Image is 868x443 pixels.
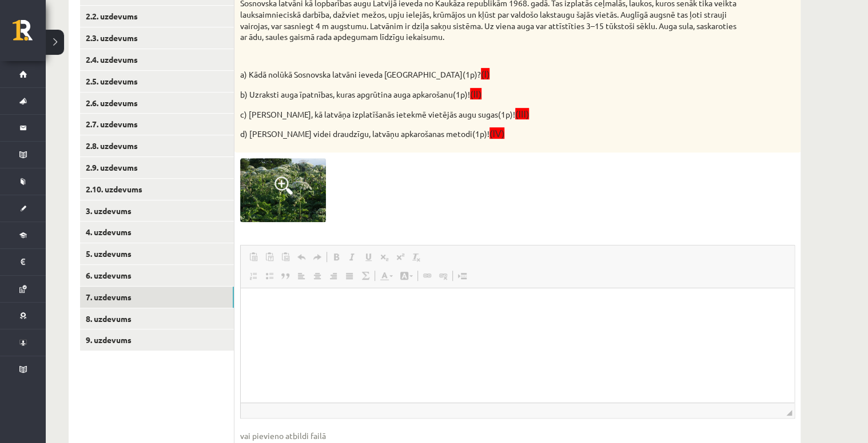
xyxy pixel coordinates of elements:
[80,329,234,351] a: 9. uzdevums
[240,127,738,140] p: d) [PERSON_NAME] videi draudzīgu, latvāņu apkarošanas metodi(1p)!
[435,268,451,283] a: Atsaistīt
[261,268,277,283] a: Ievietot/noņemt sarakstu ar aizzīmēm
[80,114,234,135] a: 2.7. uzdevums
[240,430,795,442] span: vai pievieno atbildi failā
[309,249,325,264] a: Atkārtot (vadīšanas taustiņš+Y)
[240,67,738,80] p: a) Kādā nolūkā Sosnovska latvāni ieveda [GEOGRAPHIC_DATA](1p)?
[481,70,489,79] span: (I)
[515,110,529,119] span: (III)
[80,200,234,221] a: 3. uzdevums
[240,158,326,222] img: 1.jpg
[376,249,392,264] a: Apakšraksts
[80,287,234,308] a: 7. uzdevums
[325,268,341,283] a: Izlīdzināt pa labi
[240,87,738,100] p: b) Uzraksti auga īpatnības, kuras apgrūtina auga apkarošanu(1p)!
[80,243,234,264] a: 5. uzdevums
[13,20,46,49] a: Rīgas 1. Tālmācības vidusskola
[376,268,396,283] a: Teksta krāsa
[80,221,234,243] a: 4. uzdevums
[470,90,481,99] span: (II)
[489,129,504,139] span: (IV)
[293,249,309,264] a: Atcelt (vadīšanas taustiņš+Z)
[277,268,293,283] a: Bloka citāts
[80,308,234,329] a: 8. uzdevums
[309,268,325,283] a: Centrēti
[392,249,408,264] a: Augšraksts
[360,249,376,264] a: Pasvītrojums (vadīšanas taustiņš+U)
[80,92,234,114] a: 2.6. uzdevums
[80,265,234,286] a: 6. uzdevums
[80,49,234,70] a: 2.4. uzdevums
[245,268,261,283] a: Ievietot/noņemt numurētu sarakstu
[80,135,234,156] a: 2.8. uzdevums
[408,249,424,264] a: Noņemt stilus
[454,268,470,283] a: Ievietot lapas pārtraukumu drukai
[240,107,738,120] p: c) [PERSON_NAME], kā latvāņa izplatīšanās ietekmē vietējās augu sugas(1p)!
[396,268,416,283] a: Fona krāsa
[261,249,277,264] a: Ievietot kā vienkāršu tekstu (vadīšanas taustiņš+pārslēgšanas taustiņš+V)
[80,6,234,27] a: 2.2. uzdevums
[245,249,261,264] a: Ielīmēt (vadīšanas taustiņš+V)
[357,268,373,283] a: Math
[786,410,792,416] span: Mērogot
[419,268,435,283] a: Saite (vadīšanas taustiņš+K)
[344,249,360,264] a: Slīpraksts (vadīšanas taustiņš+I)
[80,71,234,92] a: 2.5. uzdevums
[241,288,794,402] iframe: Bagātinātā teksta redaktors, wiswyg-editor-user-answer-47024833765380
[277,249,293,264] a: Ievietot no Worda
[80,157,234,178] a: 2.9. uzdevums
[80,27,234,49] a: 2.3. uzdevums
[328,249,344,264] a: Treknraksts (vadīšanas taustiņš+B)
[293,268,309,283] a: Izlīdzināt pa kreisi
[341,268,357,283] a: Izlīdzināt malas
[80,179,234,200] a: 2.10. uzdevums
